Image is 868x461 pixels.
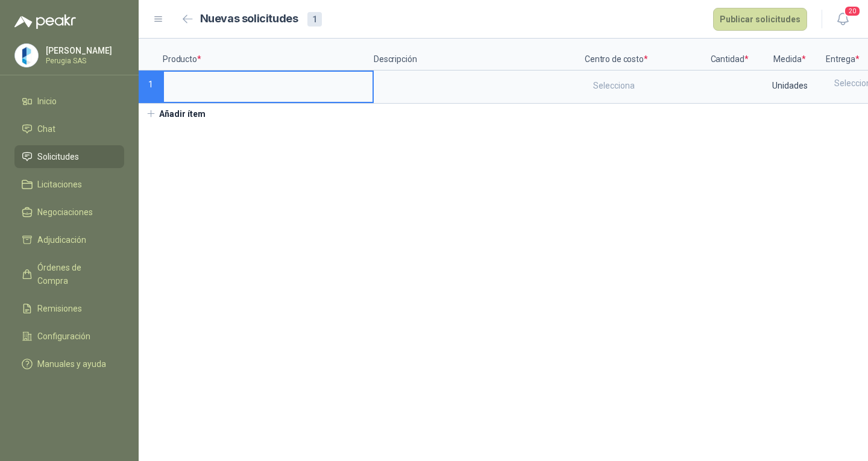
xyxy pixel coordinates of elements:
[705,39,753,71] p: Cantidad
[755,72,825,99] div: Unidades
[14,90,124,113] a: Inicio
[14,256,124,292] a: Órdenes de Compra
[200,10,298,28] h2: Nuevas solicitudes
[37,150,79,163] span: Solicitudes
[14,353,124,375] a: Manuales y ayuda
[37,233,86,246] span: Adjudicación
[37,302,82,315] span: Remisiones
[844,5,861,17] span: 20
[585,39,705,71] p: Centro de costo
[14,145,124,168] a: Solicitudes
[14,297,124,320] a: Remisiones
[14,201,124,224] a: Negociaciones
[139,104,213,124] button: Añadir ítem
[832,8,854,30] button: 20
[46,57,121,64] p: Perugia SAS
[37,95,57,108] span: Inicio
[37,357,106,371] span: Manuales y ayuda
[14,325,124,348] a: Configuración
[139,71,163,104] p: 1
[37,330,90,343] span: Configuración
[374,39,585,71] p: Descripción
[14,14,76,29] img: Logo peakr
[14,118,124,140] a: Chat
[163,39,374,71] p: Producto
[37,178,82,191] span: Licitaciones
[713,8,807,31] button: Publicar solicitudes
[14,228,124,251] a: Adjudicación
[46,46,121,55] p: [PERSON_NAME]
[753,39,826,71] p: Medida
[37,261,113,287] span: Órdenes de Compra
[15,44,38,67] img: Company Logo
[586,72,704,99] div: Selecciona
[14,173,124,196] a: Licitaciones
[37,122,55,136] span: Chat
[307,12,322,27] div: 1
[37,205,93,219] span: Negociaciones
